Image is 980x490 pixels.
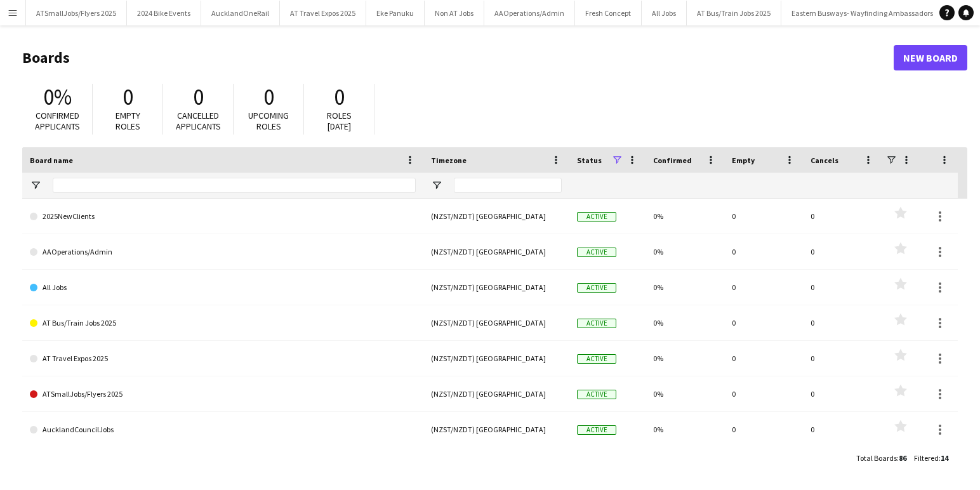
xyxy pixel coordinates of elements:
a: New Board [894,45,967,70]
span: 0 [122,83,133,111]
span: Cancelled applicants [176,110,221,132]
span: Active [577,354,616,364]
a: All Jobs [30,270,416,305]
span: Active [577,248,616,257]
span: Empty roles [116,110,140,132]
div: 0% [646,234,724,269]
div: 0% [646,376,724,411]
button: Fresh Concept [575,1,642,25]
div: 0 [803,412,882,447]
div: 0 [803,341,882,376]
div: : [856,446,906,470]
span: 0 [334,83,345,111]
div: 0 [803,199,882,234]
span: Total Boards [856,453,897,463]
button: Eke Panuku [366,1,425,25]
div: 0% [646,199,724,234]
span: Timezone [431,156,467,165]
button: Non AT Jobs [425,1,484,25]
button: All Jobs [642,1,687,25]
div: (NZST/NZDT) [GEOGRAPHIC_DATA] [423,270,569,305]
span: 0% [43,83,72,111]
span: Filtered [914,453,939,463]
button: Open Filter Menu [431,180,442,191]
div: (NZST/NZDT) [GEOGRAPHIC_DATA] [423,305,569,340]
div: 0% [646,270,724,305]
div: : [914,446,948,470]
div: (NZST/NZDT) [GEOGRAPHIC_DATA] [423,376,569,411]
a: 2025NewClients [30,199,416,234]
span: 14 [941,453,948,463]
h1: Boards [22,48,894,67]
div: 0 [803,270,882,305]
div: 0% [646,412,724,447]
span: Cancels [811,156,838,165]
a: AT Travel Expos 2025 [30,341,416,376]
div: 0 [724,376,803,411]
a: ATSmallJobs/Flyers 2025 [30,376,416,412]
span: Roles [DATE] [327,110,352,132]
span: Empty [732,156,755,165]
span: 86 [899,453,906,463]
button: AucklandOneRail [201,1,280,25]
input: Timezone Filter Input [454,178,562,193]
span: Active [577,390,616,399]
span: Confirmed applicants [35,110,80,132]
div: 0 [724,305,803,340]
div: 0% [646,341,724,376]
span: Confirmed [653,156,692,165]
button: Eastern Busways- Wayfinding Ambassadors 2024 [781,1,960,25]
button: 2024 Bike Events [127,1,201,25]
span: 0 [263,83,274,111]
div: 0 [724,270,803,305]
span: Status [577,156,602,165]
div: 0 [803,234,882,269]
button: AT Travel Expos 2025 [280,1,366,25]
a: AAOperations/Admin [30,234,416,270]
button: ATSmallJobs/Flyers 2025 [26,1,127,25]
div: (NZST/NZDT) [GEOGRAPHIC_DATA] [423,199,569,234]
div: 0 [803,376,882,411]
div: 0 [724,234,803,269]
input: Board name Filter Input [53,178,416,193]
span: Upcoming roles [248,110,289,132]
div: 0 [724,412,803,447]
span: Active [577,425,616,435]
div: 0 [724,199,803,234]
a: AucklandCouncilJobs [30,412,416,447]
span: Active [577,212,616,222]
span: 0 [193,83,204,111]
button: AT Bus/Train Jobs 2025 [687,1,781,25]
div: 0% [646,305,724,340]
div: (NZST/NZDT) [GEOGRAPHIC_DATA] [423,412,569,447]
button: Open Filter Menu [30,180,41,191]
a: AT Bus/Train Jobs 2025 [30,305,416,341]
div: 0 [724,341,803,376]
div: (NZST/NZDT) [GEOGRAPHIC_DATA] [423,234,569,269]
span: Active [577,283,616,293]
span: Board name [30,156,73,165]
div: 0 [803,305,882,340]
div: (NZST/NZDT) [GEOGRAPHIC_DATA] [423,341,569,376]
button: AAOperations/Admin [484,1,575,25]
span: Active [577,319,616,328]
